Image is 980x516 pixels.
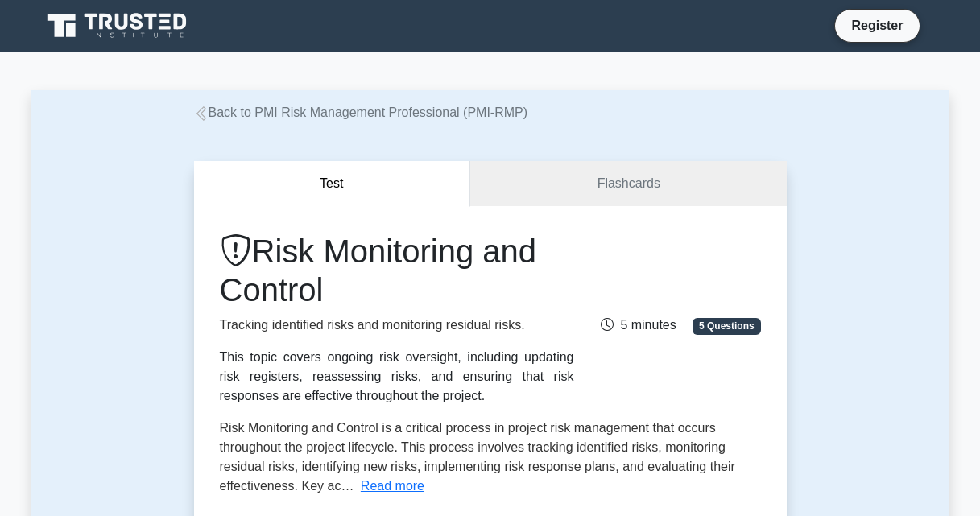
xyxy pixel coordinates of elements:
[220,421,735,493] span: Risk Monitoring and Control is a critical process in project risk management that occurs througho...
[470,161,786,207] a: Flashcards
[841,15,912,35] a: Register
[361,477,424,496] button: Read more
[194,105,528,119] a: Back to PMI Risk Management Professional (PMI-RMP)
[693,318,760,334] span: 5 Questions
[601,318,676,332] span: 5 minutes
[220,316,574,335] p: Tracking identified risks and monitoring residual risks.
[194,161,471,207] button: Test
[220,232,574,309] h1: Risk Monitoring and Control
[220,348,574,406] div: This topic covers ongoing risk oversight, including updating risk registers, reassessing risks, a...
